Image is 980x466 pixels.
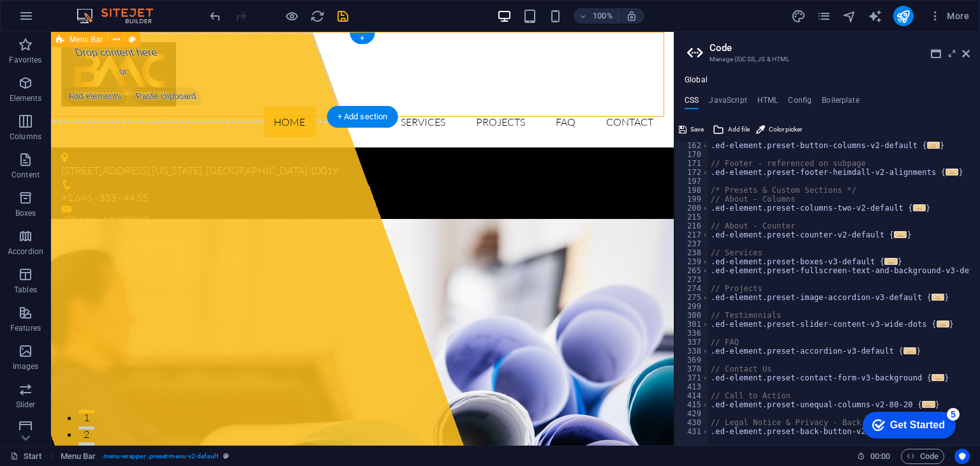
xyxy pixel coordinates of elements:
h4: Config [788,96,812,110]
span: Paste clipboard [77,56,153,73]
p: Boxes [15,208,36,218]
button: More [924,6,974,26]
h4: HTML [757,96,778,110]
button: Add file [711,122,752,137]
button: navigator [842,8,857,24]
button: 3 [27,410,43,414]
span: ... [885,258,898,265]
div: 162 [675,141,709,150]
img: Editor Logo [73,8,169,24]
p: Slider [16,400,36,410]
div: 371 [675,373,709,382]
div: 274 [675,284,709,293]
button: Click here to leave preview mode and continue editing [284,8,299,24]
div: 265 [675,266,709,275]
div: 415 [675,400,709,409]
h4: Boilerplate [822,96,859,110]
span: ... [894,231,907,238]
i: AI Writer [868,9,882,24]
p: Content [11,170,40,180]
p: Accordion [8,246,43,257]
p: Images [13,361,39,372]
span: . menu-wrapper .preset-menu-v2-default [101,449,218,464]
h4: JavaScript [709,96,746,110]
span: Save [690,122,704,137]
div: 171 [675,159,709,168]
h3: Manage (S)CSS, JS & HTML [709,54,944,65]
span: More [929,10,969,22]
div: 431 [675,427,709,436]
div: + [350,33,375,44]
span: : [879,451,881,461]
span: Menu Bar [70,36,103,43]
span: Add file [728,122,750,137]
p: Tables [14,285,37,295]
span: ... [937,320,949,327]
i: Save (Ctrl+S) [336,9,350,24]
h6: Session time [857,449,891,464]
div: 300 [675,311,709,320]
i: Navigator [842,9,857,24]
div: 239 [675,257,709,266]
h2: Code [709,42,970,54]
div: 200 [675,204,709,213]
span: ... [927,142,940,149]
h6: 100% [593,8,613,24]
div: 216 [675,222,709,230]
div: 414 [675,391,709,400]
button: Code [901,449,944,464]
p: Columns [10,132,41,142]
div: 238 [675,248,709,257]
div: 197 [675,177,709,186]
div: 273 [675,275,709,284]
div: 301 [675,320,709,329]
h4: Global [685,75,708,86]
div: 430 [675,418,709,427]
iframe: To enrich screen reader interactions, please activate Accessibility in Grammarly extension settings [51,32,674,446]
nav: breadcrumb [61,449,229,464]
p: Elements [10,93,42,103]
span: Click to select. Double-click to edit [61,449,96,464]
div: Get Started 5 items remaining, 0% complete [7,6,100,33]
div: 369 [675,356,709,365]
button: text_generator [868,8,883,24]
span: ... [913,204,926,211]
div: 198 [675,186,709,195]
div: 337 [675,338,709,347]
div: 299 [675,302,709,311]
button: pages [817,8,832,24]
span: ... [932,294,944,301]
span: Code [907,449,939,464]
div: 5 [91,3,104,15]
span: 00 00 [870,449,890,464]
button: 2 [27,395,43,398]
button: 100% [574,8,619,24]
span: ... [946,169,958,176]
button: Save [677,122,706,137]
div: 237 [675,239,709,248]
button: Color picker [754,122,804,137]
div: 199 [675,195,709,204]
div: 336 [675,329,709,338]
div: 215 [675,213,709,222]
p: Features [10,323,41,333]
div: 338 [675,347,709,356]
button: Usercentrics [954,449,970,464]
i: This element is a customizable preset [223,453,229,460]
button: undo [207,8,223,24]
div: 217 [675,230,709,239]
div: + Add section [327,106,398,128]
div: 429 [675,409,709,418]
div: 413 [675,382,709,391]
button: publish [893,6,914,26]
button: save [335,8,350,24]
span: Color picker [769,122,802,137]
div: 275 [675,293,709,302]
i: Design (Ctrl+Alt+Y) [791,9,806,24]
button: design [791,8,806,24]
p: Favorites [9,55,41,65]
span: ... [932,374,944,381]
i: Reload page [310,9,325,24]
i: Undo: Change background color (Ctrl+Z) [208,9,223,24]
